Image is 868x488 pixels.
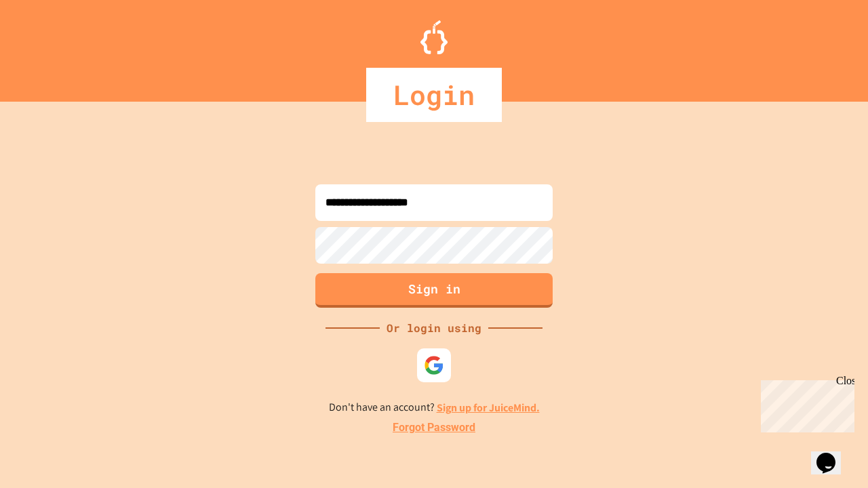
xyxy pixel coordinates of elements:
div: Or login using [380,320,488,336]
div: Login [366,68,502,122]
a: Forgot Password [393,420,475,436]
div: Chat with us now!Close [5,5,94,86]
button: Sign in [315,273,553,308]
img: Logo.svg [420,20,448,54]
iframe: chat widget [811,434,854,474]
a: Sign up for JuiceMind. [437,401,540,415]
iframe: chat widget [755,375,854,432]
p: Don't have an account? [329,399,540,416]
img: google-icon.svg [424,355,444,375]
